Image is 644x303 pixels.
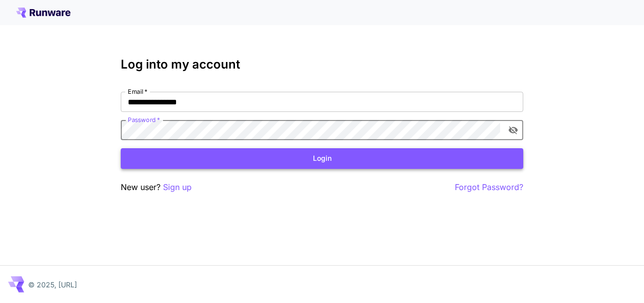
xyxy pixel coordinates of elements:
button: Login [121,148,523,169]
button: Sign up [163,181,192,194]
h3: Log into my account [121,57,523,72]
button: Forgot Password? [455,181,523,194]
label: Email [128,87,147,96]
label: Password [128,115,160,124]
p: New user? [121,181,192,194]
p: © 2025, [URL] [28,279,77,290]
button: toggle password visibility [504,121,522,139]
